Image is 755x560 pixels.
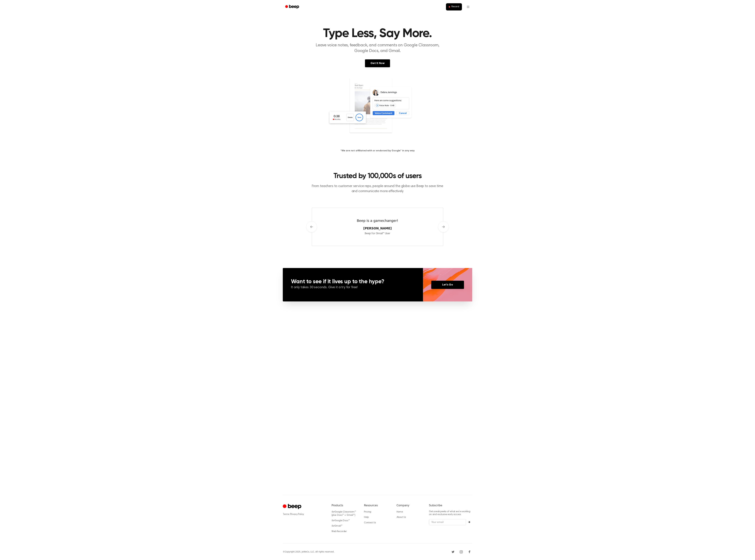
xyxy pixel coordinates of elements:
[364,516,369,518] a: Help
[458,549,464,555] a: Instagram
[332,503,358,507] h6: Products
[364,503,391,507] h6: Resources
[397,511,403,513] a: Home
[332,520,334,522] i: for
[365,232,390,235] span: Beep for Gmail™ User
[312,43,443,54] p: Leave voice notes, feedback, and comments on Google Classroom, Google Docs, and Gmail.
[450,549,456,555] a: Twitter
[332,520,350,522] a: forGoogle Docs™
[429,510,472,516] p: Get sneak peeks of what we’re working on and exclusive early access.
[332,511,334,513] i: for
[283,550,334,553] div: © Copyright 2025, JoWoCo, LLC. All rights reserved.
[312,172,443,181] h2: Trusted by 100,000s of users
[365,59,390,67] a: Get It Now
[397,516,406,518] a: About Us
[283,513,326,516] div: ·
[467,549,472,555] a: Facebook
[332,525,334,527] i: for
[332,511,356,517] a: forGoogle Classroom™ (plus Docs™ + Gmail™)
[291,285,415,290] p: It only takes 30 seconds. Give it a try for free!
[328,78,427,143] img: Voice Comments on Docs and Recording Widget
[290,513,304,516] a: Privacy Policy
[431,281,464,289] a: Let’s Go
[466,521,472,523] button: Subscribe
[464,3,472,11] button: Open menu
[446,3,462,10] button: Record
[283,513,289,516] a: Terms
[283,4,302,10] a: Beep
[332,530,347,533] a: Web Recorder
[312,184,443,194] p: From teachers to customer service reps, people around the globe use Beep to save time and communi...
[332,525,342,527] a: forGmail™
[429,503,472,507] h6: Subscribe
[290,27,465,40] h1: Type Less, Say More.
[364,511,371,513] a: Pricing
[291,279,415,284] h3: Want to see if it lives up to the hype?
[283,503,302,510] a: Cruip
[357,218,398,223] blockquote: Beep is a gamechanger!
[429,519,466,526] input: Your email
[364,522,376,524] a: Contact Us
[357,226,398,231] cite: [PERSON_NAME]
[451,5,459,8] span: Record
[4,149,751,153] h4: *We are not affiliated with or endorsed by Google™ in any way
[397,503,423,507] h6: Company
